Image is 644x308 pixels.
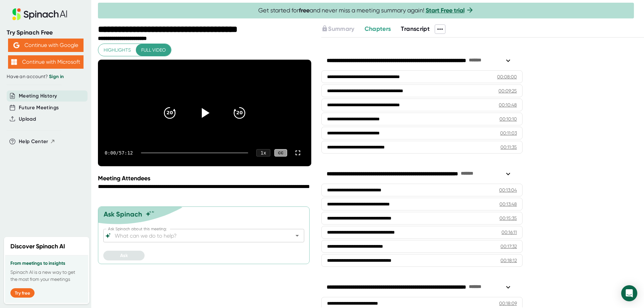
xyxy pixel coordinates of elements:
span: Chapters [365,25,391,33]
div: 00:10:48 [499,102,517,108]
div: 00:13:04 [499,187,517,193]
button: Continue with Microsoft [8,55,84,69]
span: Get started for and never miss a meeting summary again! [258,7,474,14]
button: Ask [103,251,145,260]
button: Summary [321,24,354,34]
div: CC [274,149,287,157]
a: Sign in [49,74,64,79]
div: Ask Spinach [104,210,142,218]
div: 00:15:35 [499,215,517,222]
button: Chapters [365,24,391,34]
div: Have an account? [7,74,85,80]
div: Open Intercom Messenger [621,285,637,301]
span: Full video [141,46,166,54]
button: Full video [136,44,171,56]
span: Highlights [104,46,131,54]
span: Summary [328,25,354,33]
div: 00:18:09 [499,300,517,307]
div: 1 x [256,149,270,157]
div: 00:13:48 [499,201,517,207]
button: Continue with Google [8,39,84,52]
span: Ask [120,253,128,258]
button: Open [292,231,302,240]
div: Meeting Attendees [98,175,313,182]
div: 00:11:03 [500,130,517,136]
button: Meeting History [19,92,57,100]
img: Aehbyd4JwY73AAAAAElFTkSuQmCC [13,42,19,48]
button: Help Center [19,138,55,145]
b: free [299,7,310,14]
div: 00:10:10 [499,116,517,122]
div: 00:17:32 [500,243,517,250]
div: 00:16:11 [501,229,517,236]
span: Help Center [19,138,48,145]
button: Try free [10,288,35,298]
div: Upgrade to access [321,24,364,34]
div: 0:00 / 57:12 [105,150,133,156]
h3: From meetings to insights [10,261,83,266]
div: Try Spinach Free [7,29,85,37]
button: Upload [19,115,36,123]
div: 00:11:35 [500,144,517,150]
p: Spinach AI is a new way to get the most from your meetings [10,269,83,283]
h2: Discover Spinach AI [10,242,65,251]
button: Future Meetings [19,104,59,112]
span: Transcript [401,25,430,33]
div: 00:08:00 [497,73,517,80]
a: Start Free trial [426,7,465,14]
div: 00:18:12 [500,257,517,264]
div: 00:09:25 [498,87,517,94]
button: Highlights [98,44,136,56]
input: What can we do to help? [113,231,282,240]
button: Transcript [401,24,430,34]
